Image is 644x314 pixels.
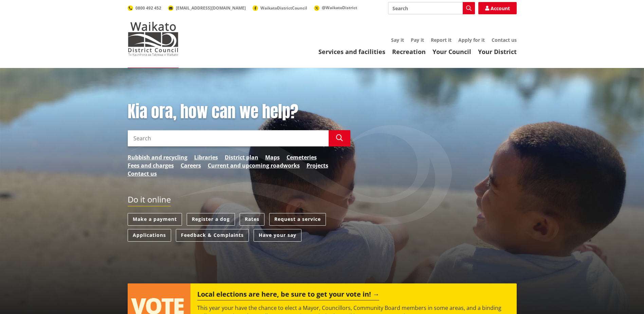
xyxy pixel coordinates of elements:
[240,213,264,226] a: Rates
[135,5,161,11] span: 0800 492 452
[260,5,307,11] span: WaikatoDistrictCouncil
[318,48,385,56] a: Services and facilities
[433,48,471,56] a: Your Council
[194,153,218,161] a: Libraries
[307,161,328,170] a: Projects
[254,229,301,242] a: Have your say
[253,5,307,11] a: WaikatoDistrictCouncil
[225,153,258,161] a: District plan
[287,153,317,161] a: Cemeteries
[208,161,300,170] a: Current and upcoming roadworks
[168,5,246,11] a: [EMAIL_ADDRESS][DOMAIN_NAME]
[265,153,280,161] a: Maps
[128,153,187,161] a: Rubbish and recycling
[391,37,404,43] a: Say it
[314,5,357,11] a: @WaikatoDistrict
[181,161,201,170] a: Careers
[197,290,379,300] h2: Local elections are here, be sure to get your vote in!
[128,130,329,146] input: Search input
[388,2,475,14] input: Search input
[322,5,357,11] span: @WaikatoDistrict
[478,2,517,14] a: Account
[128,161,174,170] a: Fees and charges
[128,102,350,122] h1: Kia ora, how can we help?
[128,229,171,242] a: Applications
[492,37,517,43] a: Contact us
[128,213,182,226] a: Make a payment
[458,37,485,43] a: Apply for it
[431,37,452,43] a: Report it
[478,48,517,56] a: Your District
[176,229,249,242] a: Feedback & Complaints
[411,37,424,43] a: Pay it
[128,22,179,56] img: Waikato District Council - Te Kaunihera aa Takiwaa o Waikato
[128,5,161,11] a: 0800 492 452
[187,213,235,226] a: Register a dog
[269,213,326,226] a: Request a service
[392,48,426,56] a: Recreation
[128,195,171,207] h2: Do it online
[128,170,157,178] a: Contact us
[176,5,246,11] span: [EMAIL_ADDRESS][DOMAIN_NAME]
